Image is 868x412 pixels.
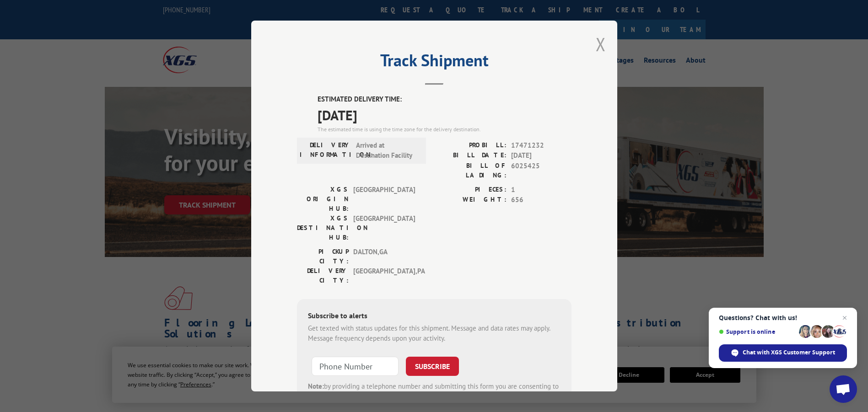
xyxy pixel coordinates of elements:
span: [DATE] [511,150,571,161]
span: [GEOGRAPHIC_DATA] , PA [353,266,415,285]
label: PICKUP CITY: [297,247,349,266]
span: [GEOGRAPHIC_DATA] [353,214,415,242]
label: BILL DATE: [434,150,507,161]
span: DALTON , GA [353,247,415,266]
strong: Note: [308,382,324,391]
span: 1 [511,185,571,195]
label: WEIGHT: [434,195,507,205]
input: Phone Number [312,357,399,376]
button: SUBSCRIBE [406,357,459,376]
span: Chat with XGS Customer Support [743,348,835,357]
label: DELIVERY CITY: [297,266,349,285]
label: DELIVERY INFORMATION: [300,140,351,161]
div: Get texted with status updates for this shipment. Message and data rates may apply. Message frequ... [308,323,561,344]
button: Close modal [596,32,606,56]
span: Support is online [719,328,796,335]
span: 656 [511,195,571,205]
div: Chat with XGS Customer Support [719,344,847,362]
span: [DATE] [318,105,571,125]
label: XGS DESTINATION HUB: [297,214,349,242]
label: PROBILL: [434,140,507,151]
span: Close chat [839,312,850,323]
span: Arrived at Destination Facility [356,140,418,161]
label: XGS ORIGIN HUB: [297,185,349,214]
span: 6025425 [511,161,571,180]
label: BILL OF LADING: [434,161,507,180]
div: Subscribe to alerts [308,310,561,323]
span: 17471232 [511,140,571,151]
label: PIECES: [434,185,507,195]
label: ESTIMATED DELIVERY TIME: [318,94,571,105]
div: The estimated time is using the time zone for the delivery destination. [318,125,571,134]
h2: Track Shipment [297,54,571,71]
span: [GEOGRAPHIC_DATA] [353,185,415,214]
span: Questions? Chat with us! [719,314,847,321]
div: Open chat [830,375,857,403]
